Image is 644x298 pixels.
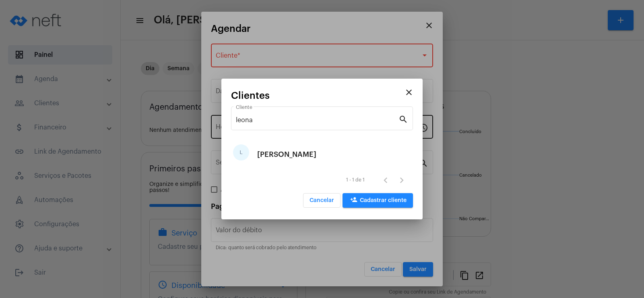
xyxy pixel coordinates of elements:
[349,198,407,203] span: Cadastrar cliente
[236,117,398,124] input: Pesquisar cliente
[257,142,316,167] div: [PERSON_NAME]
[404,88,414,97] mat-icon: close
[343,193,413,208] button: Cadastrar cliente
[310,198,334,203] span: Cancelar
[303,193,341,208] button: Cancelar
[378,172,394,188] button: Página anterior
[398,114,408,124] mat-icon: search
[346,177,365,183] div: 1 - 1 de 1
[231,90,270,101] span: Clientes
[349,196,359,206] mat-icon: person_add
[233,144,249,160] div: L
[394,172,410,188] button: Próxima página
